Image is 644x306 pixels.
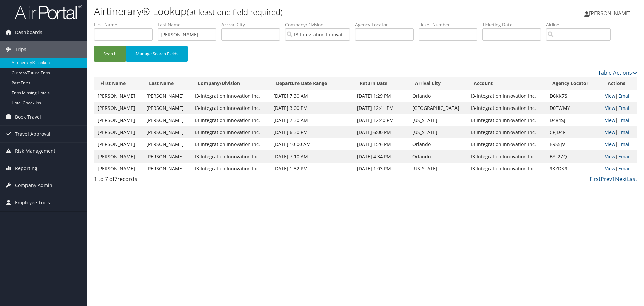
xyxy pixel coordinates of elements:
[409,150,468,163] td: Orlando
[468,163,546,175] td: I3-Integration Innovation Inc.
[605,153,615,160] a: View
[468,114,546,126] td: I3-Integration Innovation Inc.
[590,175,601,183] a: First
[468,90,546,102] td: I3-Integration Innovation Inc.
[419,21,482,28] label: Ticket Number
[601,175,612,183] a: Prev
[270,90,354,102] td: [DATE] 7:30 AM
[270,150,354,163] td: [DATE] 7:10 AM
[221,21,285,28] label: Arrival City
[598,69,637,76] a: Table Actions
[15,143,55,160] span: Risk Management
[546,90,602,102] td: D6KK7S
[143,150,192,163] td: [PERSON_NAME]
[270,126,354,138] td: [DATE] 6:30 PM
[546,114,602,126] td: D484SJ
[468,126,546,138] td: I3-Integration Innovation Inc.
[409,163,468,175] td: [US_STATE]
[143,114,192,126] td: [PERSON_NAME]
[15,41,26,58] span: Trips
[546,102,602,114] td: D0TWMY
[158,21,221,28] label: Last Name
[602,126,637,138] td: |
[618,105,631,111] a: Email
[618,141,631,147] a: Email
[354,126,409,138] td: [DATE] 6:00 PM
[618,93,631,99] a: Email
[15,194,50,211] span: Employee Tools
[143,163,192,175] td: [PERSON_NAME]
[605,129,615,135] a: View
[605,117,615,123] a: View
[94,175,222,186] div: 1 to 7 of records
[605,165,615,172] a: View
[354,150,409,163] td: [DATE] 4:34 PM
[270,138,354,150] td: [DATE] 10:00 AM
[15,160,37,177] span: Reporting
[409,126,468,138] td: [US_STATE]
[409,77,468,90] th: Arrival City: activate to sort column ascending
[15,126,50,142] span: Travel Approval
[192,150,270,163] td: I3-Integration Innovation Inc.
[468,102,546,114] td: I3-Integration Innovation Inc.
[409,102,468,114] td: [GEOGRAPHIC_DATA]
[143,126,192,138] td: [PERSON_NAME]
[468,77,546,90] th: Account: activate to sort column ascending
[15,24,42,41] span: Dashboards
[15,4,82,20] img: airportal-logo.png
[354,102,409,114] td: [DATE] 12:41 PM
[602,150,637,163] td: |
[143,138,192,150] td: [PERSON_NAME]
[605,141,615,147] a: View
[270,114,354,126] td: [DATE] 7:30 AM
[114,175,117,183] span: 7
[615,175,627,183] a: Next
[354,114,409,126] td: [DATE] 12:40 PM
[94,102,143,114] td: [PERSON_NAME]
[546,150,602,163] td: BYF27Q
[409,138,468,150] td: Orlando
[605,93,615,99] a: View
[546,126,602,138] td: CPJD4F
[192,114,270,126] td: I3-Integration Innovation Inc.
[192,138,270,150] td: I3-Integration Innovation Inc.
[546,21,616,28] label: Airline
[192,77,270,90] th: Company/Division
[187,6,283,17] small: (at least one field required)
[192,102,270,114] td: I3-Integration Innovation Inc.
[355,21,419,28] label: Agency Locator
[354,138,409,150] td: [DATE] 1:26 PM
[482,21,546,28] label: Ticketing Date
[602,138,637,150] td: |
[192,90,270,102] td: I3-Integration Innovation Inc.
[143,102,192,114] td: [PERSON_NAME]
[192,163,270,175] td: I3-Integration Innovation Inc.
[546,163,602,175] td: 9KZDK9
[94,46,126,62] button: Search
[94,114,143,126] td: [PERSON_NAME]
[94,163,143,175] td: [PERSON_NAME]
[584,3,637,24] a: [PERSON_NAME]
[354,163,409,175] td: [DATE] 1:03 PM
[468,150,546,163] td: I3-Integration Innovation Inc.
[602,114,637,126] td: |
[618,153,631,160] a: Email
[15,108,41,125] span: Book Travel
[94,126,143,138] td: [PERSON_NAME]
[354,77,409,90] th: Return Date: activate to sort column ascending
[94,21,158,28] label: First Name
[143,77,192,90] th: Last Name: activate to sort column ascending
[602,90,637,102] td: |
[602,77,637,90] th: Actions
[192,126,270,138] td: I3-Integration Innovation Inc.
[618,165,631,172] a: Email
[94,77,143,90] th: First Name: activate to sort column ascending
[546,138,602,150] td: B9S5JV
[270,77,354,90] th: Departure Date Range: activate to sort column ascending
[126,46,188,62] button: Manage Search Fields
[602,163,637,175] td: |
[94,150,143,163] td: [PERSON_NAME]
[354,90,409,102] td: [DATE] 1:29 PM
[589,10,631,17] span: [PERSON_NAME]
[627,175,637,183] a: Last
